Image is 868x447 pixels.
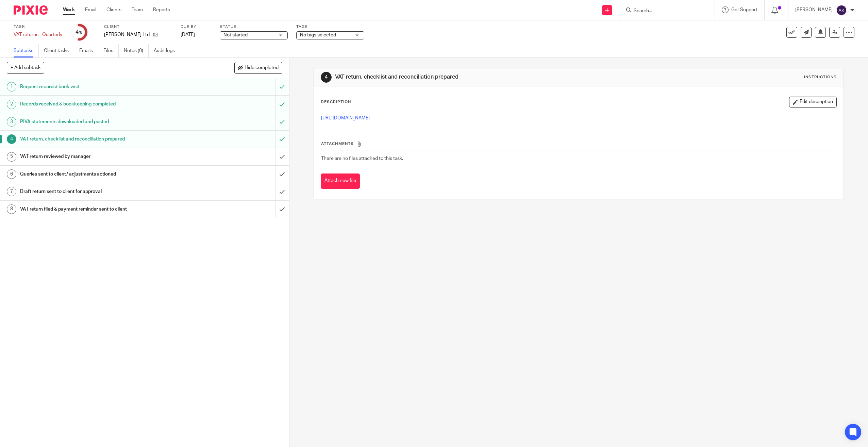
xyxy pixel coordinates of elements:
p: Description [321,99,351,105]
div: 3 [7,117,16,127]
button: Hide completed [234,62,282,73]
a: Team [132,6,143,13]
h1: VAT return reviewed by manager [20,151,186,162]
input: Search [633,8,694,14]
label: Tags [296,24,364,30]
h1: PIVA statements downloaded and posted [20,117,186,127]
div: 1 [7,82,16,92]
label: Task [14,24,62,30]
small: /8 [79,31,82,34]
div: 6 [7,169,16,179]
span: Not started [223,33,248,37]
a: Clients [106,6,121,13]
label: Due by [181,24,211,30]
div: 4 [76,28,82,36]
label: Status [220,24,288,30]
div: 4 [321,72,332,83]
a: Client tasks [44,44,74,57]
a: Email [85,6,96,13]
h1: Draft return sent to client for approval [20,186,186,197]
span: Attachments [321,142,354,146]
span: Hide completed [245,65,279,71]
a: Reports [153,6,170,13]
button: Attach new file [321,173,360,189]
img: Pixie [14,5,48,15]
span: Get Support [731,7,757,12]
h1: VAT return, checklist and reconciliation prepared [20,134,186,144]
h1: Records received & bookkeeping completed [20,99,186,109]
a: Notes (0) [124,44,149,57]
a: Subtasks [14,44,39,57]
img: svg%3E [836,5,847,16]
div: Instructions [804,74,837,80]
h1: Queries sent to client/ adjustments actioned [20,169,186,179]
a: Emails [79,44,98,57]
button: Edit description [789,97,837,107]
a: Files [103,44,119,57]
label: Client [104,24,172,30]
p: [PERSON_NAME] [795,6,833,13]
button: + Add subtask [7,62,44,73]
h1: Request records/ book visit [20,82,186,92]
div: VAT returns - Quarterly [14,31,62,38]
div: 7 [7,187,16,196]
span: No tags selected [300,33,336,37]
a: Audit logs [154,44,180,57]
div: 5 [7,152,16,162]
h1: VAT return filed & payment reminder sent to client [20,204,186,214]
a: Work [63,6,75,13]
div: 4 [7,134,16,144]
div: 2 [7,100,16,109]
div: 8 [7,204,16,214]
p: [PERSON_NAME] Ltd [104,31,150,38]
a: [URL][DOMAIN_NAME] [321,116,370,120]
h1: VAT return, checklist and reconciliation prepared [335,73,593,81]
span: There are no files attached to this task. [321,156,403,161]
span: [DATE] [181,32,195,37]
